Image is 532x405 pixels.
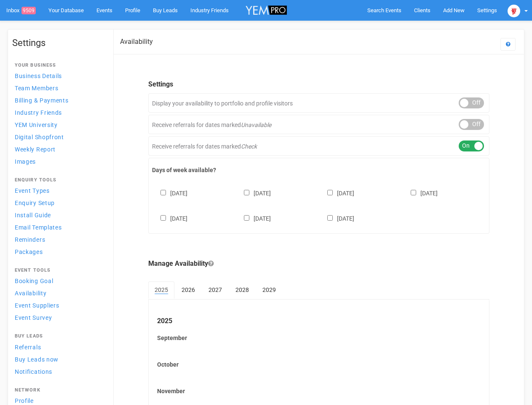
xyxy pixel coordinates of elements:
span: Billing & Payments [15,97,69,104]
a: Images [12,156,105,167]
a: Business Details [12,70,105,81]
span: YEM University [15,121,58,128]
a: 2029 [256,281,282,298]
h4: Network [15,388,102,393]
a: Billing & Payments [12,94,105,106]
label: November [157,387,481,395]
input: [DATE] [244,190,249,195]
input: [DATE] [160,215,166,221]
a: Weekly Report [12,143,105,155]
a: Email Templates [12,221,105,233]
label: [DATE] [235,213,271,223]
span: Packages [15,248,43,255]
div: Receive referrals for dates marked [148,115,489,134]
label: Days of week available? [152,166,486,174]
label: [DATE] [235,188,271,197]
input: [DATE] [411,190,416,195]
a: Reminders [12,234,105,245]
span: Enquiry Setup [15,200,55,206]
em: Check [241,143,257,150]
span: Add New [443,7,465,13]
a: Event Suppliers [12,300,105,311]
a: Industry Friends [12,107,105,118]
h4: Your Business [15,63,102,68]
a: Packages [12,246,105,257]
span: 9509 [21,7,36,14]
a: Digital Shopfront [12,131,105,143]
span: Event Survey [15,314,52,321]
legend: Manage Availability [148,259,489,269]
label: [DATE] [402,188,438,197]
h4: Buy Leads [15,334,102,339]
a: YEM University [12,119,105,130]
input: [DATE] [327,215,333,221]
span: Business Details [15,73,62,79]
img: open-uri20250107-2-1pbi2ie [508,5,520,17]
span: Availability [15,290,46,297]
span: Digital Shopfront [15,134,64,140]
a: Buy Leads now [12,354,105,365]
span: Event Types [15,187,50,194]
span: Search Events [367,7,401,13]
a: Booking Goal [12,275,105,286]
span: Images [15,158,36,165]
span: Weekly Report [15,146,56,153]
span: Reminders [15,236,45,243]
span: Event Suppliers [15,302,59,309]
legend: Settings [148,80,489,89]
span: Team Members [15,85,58,92]
a: 2026 [175,281,201,298]
a: 2028 [229,281,255,298]
span: Email Templates [15,224,62,231]
em: Unavailable [241,121,271,128]
input: [DATE] [160,190,166,195]
label: [DATE] [152,213,187,223]
a: Availability [12,287,105,299]
a: Install Guide [12,209,105,221]
a: Event Survey [12,312,105,323]
label: [DATE] [319,188,354,197]
input: [DATE] [327,190,333,195]
a: Team Members [12,82,105,94]
div: Display your availability to portfolio and profile visitors [148,93,489,113]
h4: Enquiry Tools [15,178,102,183]
h2: Availability [120,38,153,46]
span: Notifications [15,368,52,375]
label: October [157,360,481,369]
a: Referrals [12,341,105,353]
span: Install Guide [15,212,51,219]
a: 2027 [202,281,228,298]
div: Receive referrals for dates marked [148,136,489,156]
span: Clients [414,7,430,13]
h1: Settings [12,38,105,48]
label: [DATE] [319,213,354,223]
a: Event Types [12,185,105,196]
a: Notifications [12,366,105,377]
label: [DATE] [152,188,187,197]
a: Enquiry Setup [12,197,105,208]
input: [DATE] [244,215,249,221]
legend: 2025 [157,316,481,326]
h4: Event Tools [15,268,102,273]
a: 2025 [148,281,174,299]
span: Booking Goal [15,278,53,284]
label: September [157,334,481,342]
